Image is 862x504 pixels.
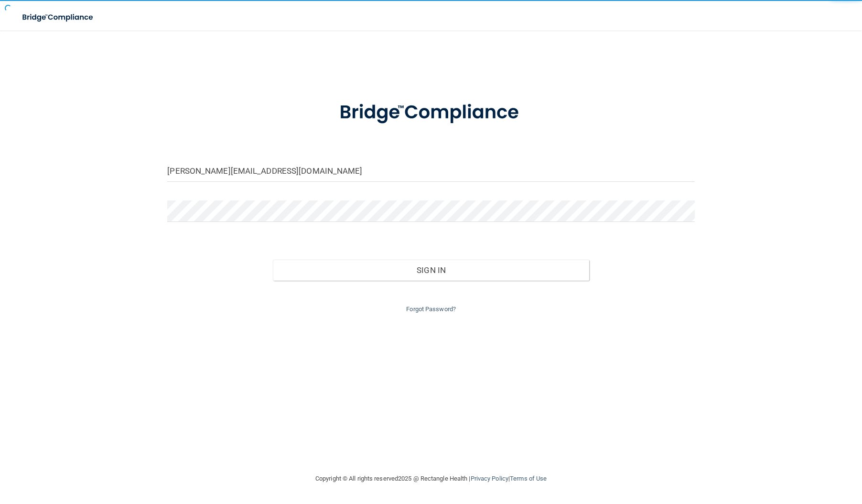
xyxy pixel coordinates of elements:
a: Forgot Password? [406,305,456,313]
div: Copyright © All rights reserved 2025 @ Rectangle Health | | [257,463,605,494]
button: Sign In [273,260,589,281]
img: bridge_compliance_login_screen.278c3ca4.svg [320,88,542,137]
a: Privacy Policy [470,475,508,482]
img: bridge_compliance_login_screen.278c3ca4.svg [14,8,102,27]
input: Email [167,160,694,182]
a: Terms of Use [510,475,547,482]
